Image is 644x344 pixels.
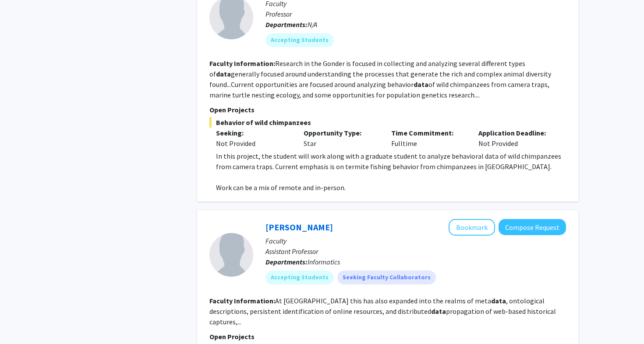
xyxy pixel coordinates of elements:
b: Departments: [265,20,308,29]
p: Open Projects [209,104,566,115]
fg-read-more: At [GEOGRAPHIC_DATA] this has also expanded into the realms of meta , ontological descriptions, p... [209,296,556,326]
p: Work can be a mix of remote and in-person. [216,182,566,193]
b: data [491,296,506,305]
b: data [216,69,231,78]
mat-chip: Accepting Students [265,271,334,285]
button: Compose Request to Mat Kelly [499,219,566,235]
div: Not Provided [216,138,290,149]
b: Faculty Information: [209,296,275,305]
span: N/A [308,20,317,29]
p: Time Commitment: [391,128,466,138]
p: Assistant Professor [265,246,566,257]
button: Add Mat Kelly to Bookmarks [449,219,495,236]
p: Seeking: [216,128,290,138]
b: data [414,80,428,89]
b: Departments: [265,257,308,266]
p: Professor [265,9,566,19]
p: In this project, the student will work along with a graduate student to analyze behavioral data o... [216,151,566,172]
iframe: Chat [7,305,37,337]
span: Behavior of wild chimpanzees [209,117,566,128]
div: Star [297,128,385,149]
b: Faculty Information: [209,59,275,68]
mat-chip: Seeking Faculty Collaborators [337,271,436,285]
span: Informatics [308,257,340,266]
div: Fulltime [385,128,472,149]
mat-chip: Accepting Students [265,33,334,47]
b: data [431,307,446,316]
div: Not Provided [472,128,559,149]
p: Opportunity Type: [304,128,378,138]
p: Open Projects [209,331,566,342]
p: Faculty [265,236,566,246]
fg-read-more: Research in the Gonder is focused in collecting and analyzing several different types of generall... [209,59,551,99]
a: [PERSON_NAME] [265,222,333,233]
p: Application Deadline: [478,128,553,138]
